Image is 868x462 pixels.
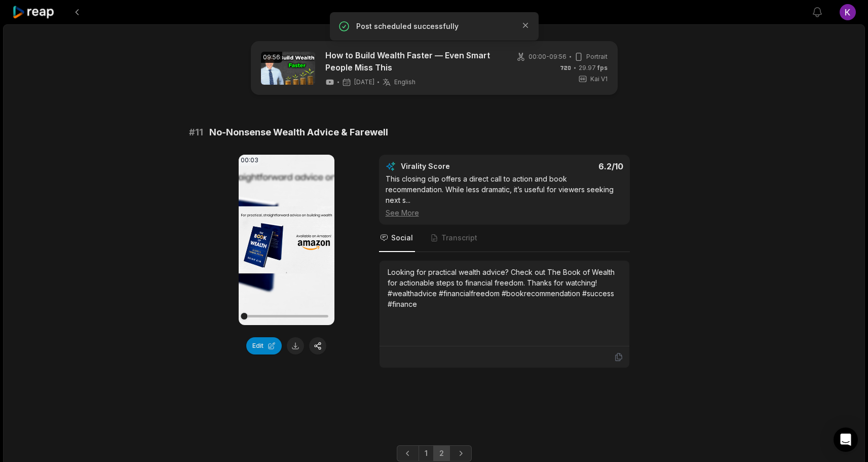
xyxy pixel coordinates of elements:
[386,207,623,218] div: See More
[401,161,510,171] div: Virality Score
[239,155,334,325] video: Your browser does not support mp4 format.
[388,267,621,309] div: Looking for practical wealth advice? Check out The Book of Wealth for actionable steps to financi...
[433,445,450,461] a: Page 2 is your current page
[579,63,608,73] span: 29.97
[590,75,608,84] span: Kai V1
[356,21,512,31] p: Post scheduled successfully
[597,64,608,72] span: fps
[386,173,623,218] div: This closing clip offers a direct call to action and book recommendation. While less dramatic, it...
[529,52,567,61] span: 00:00 - 09:56
[325,49,500,74] a: How to Build Wealth Faster — Even Smart People Miss This
[397,445,472,461] ul: Pagination
[354,78,374,86] span: [DATE]
[379,225,630,252] nav: Tabs
[449,445,472,461] a: Next page
[419,445,434,461] a: Page 1
[397,445,419,461] a: Previous page
[246,337,282,354] button: Edit
[514,161,623,171] div: 6.2 /10
[391,233,413,243] span: Social
[586,52,608,61] span: Portrait
[834,428,858,452] div: Open Intercom Messenger
[189,125,203,139] span: # 11
[209,125,388,139] span: No-Nonsense Wealth Advice & Farewell
[441,233,477,243] span: Transcript
[394,78,416,86] span: English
